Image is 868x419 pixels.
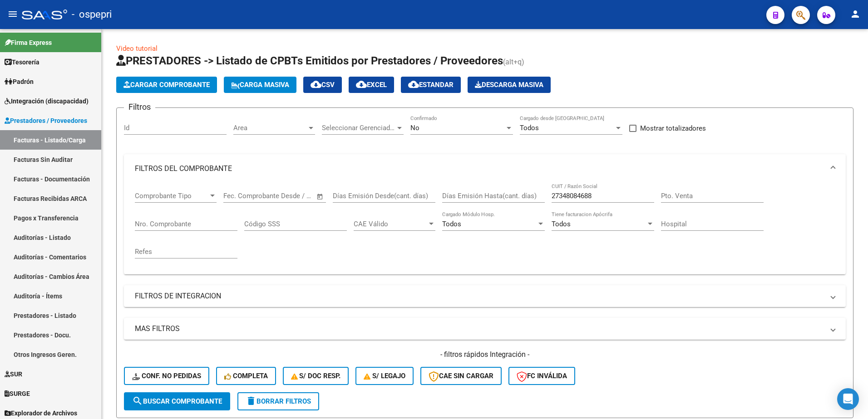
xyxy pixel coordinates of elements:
[7,9,18,19] mat-icon: menu
[311,81,335,89] span: CSV
[5,116,87,126] span: Prestadores / Proveedores
[420,367,502,385] button: CAE SIN CARGAR
[468,77,551,93] app-download-masive: Descarga masiva de comprobantes (adjuntos)
[5,57,39,67] span: Tesorería
[311,79,321,90] mat-icon: cloud_download
[349,77,394,93] button: EXCEL
[72,5,112,24] span: - ospepri
[520,124,539,132] span: Todos
[408,81,454,89] span: Estandar
[355,367,414,385] button: S/ legajo
[503,58,524,66] span: (alt+q)
[124,101,155,113] h3: Filtros
[410,124,419,132] span: No
[135,164,824,174] mat-panel-title: FILTROS DEL COMPROBANTE
[475,81,543,89] span: Descarga Masiva
[303,77,342,93] button: CSV
[124,392,230,410] button: Buscar Comprobante
[5,369,22,379] span: SUR
[5,408,77,418] span: Explorador de Archivos
[124,183,846,274] div: FILTROS DEL COMPROBANTE
[315,191,325,202] button: Open calendar
[223,192,253,200] input: Start date
[246,395,256,406] mat-icon: delete
[132,397,222,405] span: Buscar Comprobante
[261,192,305,200] input: End date
[135,291,824,301] mat-panel-title: FILTROS DE INTEGRACION
[5,77,34,87] span: Padrón
[837,388,859,410] div: Open Intercom Messenger
[116,54,503,67] span: PRESTADORES -> Listado de CPBTs Emitidos por Prestadores / Proveedores
[5,389,30,399] span: SURGE
[401,77,461,93] button: Estandar
[429,372,493,380] span: CAE SIN CARGAR
[124,154,846,183] mat-expansion-panel-header: FILTROS DEL COMPROBANTE
[135,324,824,334] mat-panel-title: MAS FILTROS
[224,372,268,380] span: Completa
[124,285,846,307] mat-expansion-panel-header: FILTROS DE INTEGRACION
[124,367,209,385] button: Conf. no pedidas
[124,318,846,340] mat-expansion-panel-header: MAS FILTROS
[246,397,311,405] span: Borrar Filtros
[552,220,571,228] span: Todos
[135,192,208,200] span: Comprobante Tipo
[364,372,405,380] span: S/ legajo
[237,392,319,410] button: Borrar Filtros
[640,123,706,134] span: Mostrar totalizadores
[132,372,201,380] span: Conf. no pedidas
[132,395,143,406] mat-icon: search
[116,77,217,93] button: Cargar Comprobante
[517,372,567,380] span: FC Inválida
[5,96,89,106] span: Integración (discapacidad)
[408,79,419,90] mat-icon: cloud_download
[468,77,551,93] button: Descarga Masiva
[224,77,296,93] button: Carga Masiva
[5,38,52,48] span: Firma Express
[283,367,349,385] button: S/ Doc Resp.
[322,124,395,132] span: Seleccionar Gerenciador
[508,367,575,385] button: FC Inválida
[116,44,158,53] a: Video tutorial
[233,124,307,132] span: Area
[356,79,367,90] mat-icon: cloud_download
[231,81,289,89] span: Carga Masiva
[291,372,341,380] span: S/ Doc Resp.
[356,81,387,89] span: EXCEL
[850,9,861,19] mat-icon: person
[124,350,846,360] h4: - filtros rápidos Integración -
[354,220,427,228] span: CAE Válido
[123,81,210,89] span: Cargar Comprobante
[216,367,276,385] button: Completa
[442,220,461,228] span: Todos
